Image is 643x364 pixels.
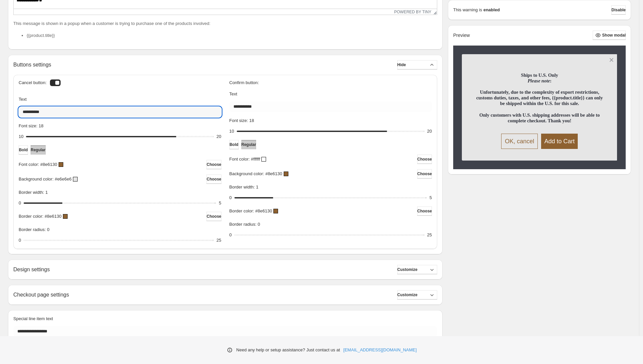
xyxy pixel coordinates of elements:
[417,157,432,162] span: Choose
[19,213,62,220] p: Border color: #8e6130
[206,162,221,167] span: Choose
[19,190,48,195] span: Border width: 1
[417,155,432,164] button: Choose
[453,33,470,38] h2: Preview
[229,156,260,163] p: Font color: #ffffff
[417,208,432,214] span: Choose
[229,222,260,227] span: Border radius: 0
[453,7,482,13] p: This warning is
[19,145,28,155] button: Bold
[229,118,254,123] span: Font size: 18
[13,316,53,321] span: Special line item text
[19,134,23,139] span: 10
[430,194,432,201] div: 5
[31,145,46,155] button: Regular
[427,232,432,238] div: 25
[219,200,221,206] div: 5
[229,184,258,189] span: Border width: 1
[417,206,432,216] button: Choose
[417,169,432,179] button: Choose
[216,237,221,244] div: 25
[206,214,221,219] span: Choose
[397,62,406,67] span: Hide
[206,175,221,184] button: Choose
[229,208,272,214] p: Border color: #8e6130
[397,60,437,69] button: Hide
[206,160,221,169] button: Choose
[229,91,237,96] span: Text
[427,128,432,135] div: 20
[602,33,626,38] span: Show modal
[611,5,626,15] button: Disable
[397,267,418,272] span: Customize
[229,232,232,237] span: 0
[527,78,550,83] em: Please note
[31,147,46,153] span: Regular
[397,292,418,298] span: Customize
[229,171,282,177] p: Background color: #8e6130
[229,129,234,134] span: 10
[216,133,221,140] div: 20
[394,10,432,14] a: Powered by Tiny
[206,177,221,182] span: Choose
[343,347,417,353] a: [EMAIL_ADDRESS][DOMAIN_NAME]
[19,80,47,85] h3: Cancel button:
[19,200,21,205] span: 0
[19,147,28,153] span: Bold
[3,7,421,51] body: Rich Text Area. Press ALT-0 for help.
[480,112,600,123] span: Only customers with U.S. shipping addresses will be able to complete checkout. Thank you!
[476,89,603,106] strong: Unfortunately, due to the complexity of export restrictions, customs duties, taxes, and other fee...
[521,72,558,78] strong: Ships to U.S. Only
[541,134,578,149] button: Add to Cart
[501,134,538,149] button: OK, cancel
[19,238,21,243] span: 0
[611,7,626,13] span: Disable
[527,78,551,83] strong: :
[13,292,69,298] h2: Checkout page settings
[13,61,51,68] h2: Buttons settings
[19,123,43,128] span: Font size: 18
[229,142,238,147] span: Bold
[229,140,239,149] button: Bold
[13,20,437,27] p: This message is shown in a popup when a customer is trying to purchase one of the products involved:
[241,142,256,147] span: Regular
[483,7,500,13] strong: enabled
[241,140,256,149] button: Regular
[19,97,27,102] span: Text
[229,80,432,85] h3: Confirm button:
[19,227,50,232] span: Border radius: 0
[593,31,626,40] button: Show modal
[397,290,437,300] button: Customize
[27,32,437,39] li: {{product.title}}
[19,161,57,168] p: Font color: #8e6130
[229,195,232,200] span: 0
[417,171,432,177] span: Choose
[19,176,72,182] p: Background color: #e6e6e6
[397,265,437,274] button: Customize
[13,266,50,273] h2: Design settings
[206,212,221,221] button: Choose
[431,9,437,15] div: Resize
